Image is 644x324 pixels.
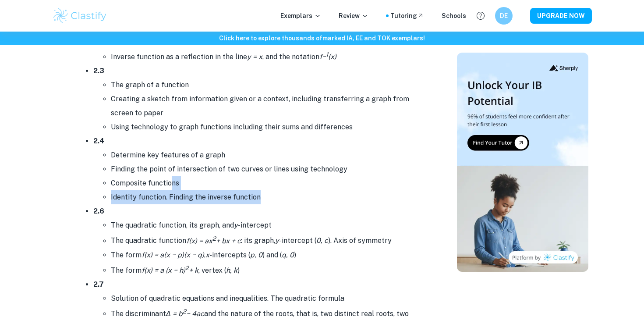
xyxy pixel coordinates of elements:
li: Identity function. Finding the inverse function [111,190,426,204]
a: Schools [442,11,466,21]
i: x [205,251,209,259]
li: Inverse function as a reflection in the line , and the notation [111,49,426,64]
i: h, k [226,266,237,274]
i: 0, c [316,237,328,245]
sup: 2 [183,308,186,315]
li: The quadratic function : its graph, -intercept ( ). Axis of symmetry [111,232,426,248]
i: q, 0 [282,251,294,259]
i: p, 0 [250,251,262,259]
li: Using technology to graph functions including their sums and differences [111,120,426,134]
h6: DE [499,11,509,21]
li: The form , vertex ( ) [111,262,426,278]
i: y [275,237,279,245]
p: Exemplars [280,11,321,21]
i: f(x) = ax + bx + c [186,237,241,245]
li: The form , -intercepts ( ) and ( ) [111,248,426,262]
li: Finding the point of intersection of two curves or lines using technology [111,162,426,176]
sup: 2 [212,235,216,242]
i: Δ = b − 4ac [166,310,204,318]
i: y = x [247,53,262,61]
li: Composite functions [111,176,426,190]
strong: 2.4 [93,137,104,145]
strong: 2.3 [93,67,104,75]
h6: Click here to explore thousands of marked IA, EE and TOK exemplars ! [2,33,642,43]
li: The quadratic function, its graph, and -intercept [111,218,426,232]
sup: 2 [185,264,189,271]
strong: 2.7 [93,280,104,288]
li: The graph of a function [111,78,426,92]
li: Creating a sketch from information given or a context, including transferring a graph from screen... [111,92,426,120]
i: = a (x − h) + k [154,266,198,274]
sup: 1 [326,51,328,58]
strong: 2.6 [93,207,104,215]
i: y [234,221,238,229]
i: f(x) = a(x − p)(x − q) [142,251,204,259]
a: Tutoring [390,11,424,21]
button: Help and Feedback [473,8,488,23]
i: f− (x) [319,53,336,61]
i: f(x) [142,266,152,274]
p: Review [339,11,368,21]
img: Clastify logo [52,7,108,25]
button: UPGRADE NOW [530,8,592,24]
button: DE [495,7,513,25]
li: Determine key features of a graph [111,148,426,162]
img: Thumbnail [457,53,588,272]
li: Solution of quadratic equations and inequalities. The quadratic formula [111,292,426,306]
